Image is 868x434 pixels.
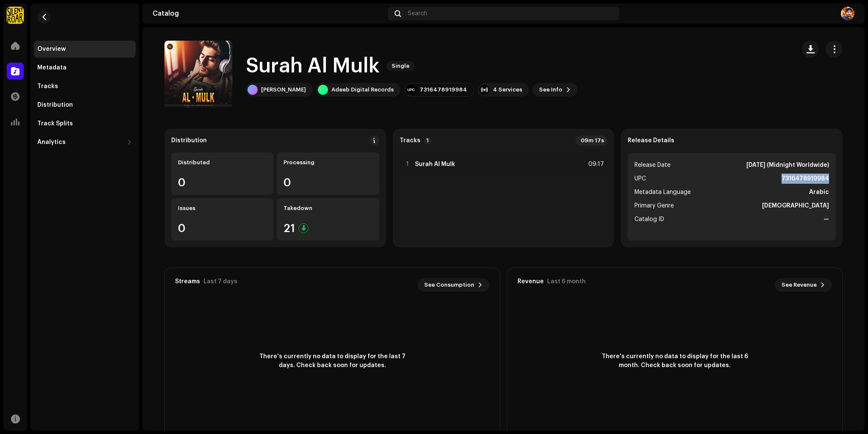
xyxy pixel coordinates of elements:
h1: Surah Al Mulk [246,53,380,80]
div: 09m 17s [576,135,607,146]
strong: — [823,214,829,224]
span: See Info [539,81,562,98]
div: Tracks [37,83,58,90]
re-m-nav-item: Track Splits [34,115,136,132]
div: Distribution [171,137,207,144]
div: 4 Services [493,86,522,93]
re-m-nav-item: Metadata [34,59,136,76]
div: Streams [175,278,200,285]
div: Overview [37,46,66,53]
div: Processing [284,159,372,166]
strong: Release Details [628,137,674,144]
div: Last 6 month [547,278,586,285]
re-m-nav-item: Overview [34,41,136,58]
div: 09:17 [585,159,604,169]
span: Catalog ID [634,214,664,224]
img: fcfd72e7-8859-4002-b0df-9a7058150634 [7,7,24,24]
div: Adeeb Digital Records [331,86,394,93]
button: See Info [532,83,578,97]
span: See Revenue [782,276,817,293]
button: See Revenue [775,278,832,292]
span: See Consumption [424,276,474,293]
div: Catalog [153,10,384,17]
div: [PERSON_NAME] [261,86,306,93]
strong: Arabic [809,187,829,197]
div: 7316478919984 [420,86,467,93]
div: Track Splits [37,120,73,127]
div: Revenue [517,278,544,285]
button: See Consumption [417,278,490,292]
strong: Tracks [400,137,420,144]
span: UPC [634,174,646,184]
span: Metadata Language [634,187,691,197]
p-badge: 1 [424,137,431,144]
div: Last 7 days [203,278,237,285]
strong: [DEMOGRAPHIC_DATA] [762,201,829,211]
div: Issues [178,205,267,212]
span: Single [387,61,415,71]
strong: Surah Al Mulk [415,161,455,168]
div: Takedown [284,205,372,212]
re-m-nav-item: Tracks [34,78,136,95]
span: Primary Genre [634,201,674,211]
div: Distribution [37,102,73,108]
img: b29d7a4a-b7aa-4c53-a112-85ca73e72d8b [841,7,854,20]
span: There's currently no data to display for the last 7 days. Check back soon for updates. [256,352,409,370]
span: Search [408,10,427,17]
strong: 7316478919984 [782,174,829,184]
span: Release Date [634,160,670,170]
div: Metadata [37,64,67,71]
re-m-nav-item: Distribution [34,97,136,113]
div: Distributed [178,159,267,166]
strong: [DATE] (Midnight Worldwide) [746,160,829,170]
div: Analytics [37,139,66,146]
re-m-nav-dropdown: Analytics [34,134,136,151]
span: There's currently no data to display for the last 6 month. Check back soon for updates. [598,352,751,370]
